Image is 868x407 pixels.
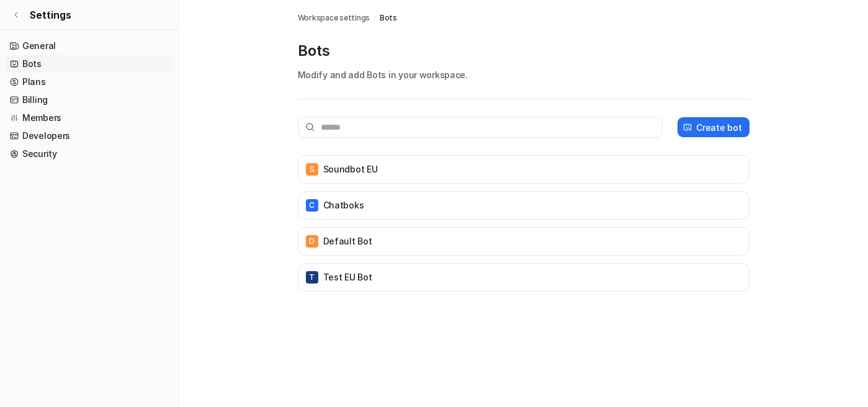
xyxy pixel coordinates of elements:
[5,145,173,163] a: Security
[298,12,370,24] a: Workspace settings
[323,271,372,284] p: Test EU Bot
[306,271,318,284] span: T
[5,109,173,127] a: Members
[374,12,376,24] span: /
[306,235,318,248] span: D
[5,73,173,91] a: Plans
[696,121,741,134] p: Create bot
[298,68,749,81] p: Modify and add Bots in your workspace.
[380,12,397,24] a: Bots
[682,123,692,132] img: create
[323,235,372,248] p: Default Bot
[323,163,378,176] p: Soundbot EU
[306,199,318,212] span: C
[5,91,173,109] a: Billing
[5,127,173,145] a: Developers
[678,117,749,137] button: Create bot
[306,163,318,176] span: S
[30,7,71,22] span: Settings
[298,41,749,61] p: Bots
[5,37,173,55] a: General
[5,55,173,73] a: Bots
[323,199,364,212] p: Chatboks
